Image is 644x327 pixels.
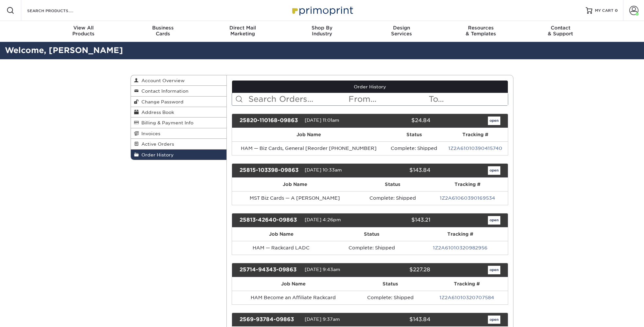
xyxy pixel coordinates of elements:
span: [DATE] 11:01am [305,118,339,123]
div: & Support [521,25,600,37]
span: Direct Mail [203,25,282,31]
td: MST Biz Cards — A [PERSON_NAME] [232,191,358,205]
div: 2569-93784-09863 [235,316,305,324]
a: 1Z2A61060390169534 [440,195,495,201]
a: open [488,216,500,225]
a: 1Z2A61010320707584 [439,295,494,300]
div: $24.84 [365,117,435,125]
th: Status [355,277,426,291]
a: Billing & Payment Info [131,118,226,128]
a: 1Z2A61010390415740 [448,146,502,151]
a: View AllProducts [44,21,123,42]
div: $227.28 [365,266,435,274]
span: [DATE] 9:43am [305,267,340,272]
span: Account Overview [139,78,185,83]
a: Direct MailMarketing [203,21,282,42]
span: Business [123,25,203,31]
th: Status [331,227,413,241]
a: Resources& Templates [441,21,521,42]
td: Complete: Shipped [331,241,413,255]
th: Tracking # [426,277,508,291]
div: 25714-94343-09863 [235,266,305,274]
td: HAM Become an Affiliate Rackcard [232,291,355,304]
span: Billing & Payment Info [139,120,193,125]
td: Complete: Shipped [358,191,427,205]
span: Contact [521,25,600,31]
span: Resources [441,25,521,31]
span: Active Orders [139,141,174,147]
div: Services [362,25,441,37]
a: BusinessCards [123,21,203,42]
div: & Templates [441,25,521,37]
span: [DATE] 4:26pm [305,217,341,222]
input: To... [428,93,508,105]
a: Contact Information [131,86,226,96]
th: Job Name [232,227,331,241]
span: Invoices [139,131,160,136]
th: Status [385,128,443,141]
span: View All [44,25,123,31]
th: Status [358,178,427,191]
th: Tracking # [427,178,508,191]
div: Marketing [203,25,282,37]
input: Search Orders... [248,93,348,105]
a: open [488,166,500,175]
th: Tracking # [413,227,508,241]
div: $143.84 [365,316,435,324]
div: 25820-110168-09863 [235,117,305,125]
div: Products [44,25,123,37]
span: [DATE] 9:37am [305,317,340,322]
input: From... [348,93,428,105]
th: Job Name [232,277,355,291]
th: Job Name [232,178,358,191]
a: Order History [131,150,226,160]
span: Shop By [282,25,362,31]
a: Change Password [131,97,226,107]
div: 25813-42640-09863 [235,216,305,225]
span: Address Book [139,110,174,115]
a: Address Book [131,107,226,118]
span: [DATE] 10:33am [305,167,342,173]
span: MY CART [595,8,614,13]
td: Complete: Shipped [355,291,426,304]
td: HAM — Rackcard LADC [232,241,331,255]
a: Invoices [131,128,226,139]
a: DesignServices [362,21,441,42]
div: $143.84 [365,166,435,175]
td: Complete: Shipped [385,141,443,155]
a: open [488,117,500,125]
img: Primoprint [289,3,355,17]
a: 1Z2A61010320982956 [433,245,488,250]
span: Order History [139,152,174,157]
a: open [488,316,500,324]
a: Order History [232,81,508,93]
div: 25815-103398-09863 [235,166,305,175]
span: Design [362,25,441,31]
td: HAM — Biz Cards, General [Reorder [PHONE_NUMBER] [232,141,385,155]
a: Shop ByIndustry [282,21,362,42]
div: Industry [282,25,362,37]
span: 0 [615,8,618,13]
span: Contact Information [139,88,188,94]
a: Active Orders [131,139,226,149]
a: Contact& Support [521,21,600,42]
a: Account Overview [131,75,226,86]
span: Change Password [139,99,184,104]
th: Job Name [232,128,385,141]
div: Cards [123,25,203,37]
div: $143.21 [365,216,435,225]
a: open [488,266,500,274]
input: SEARCH PRODUCTS..... [27,7,90,14]
th: Tracking # [442,128,508,141]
